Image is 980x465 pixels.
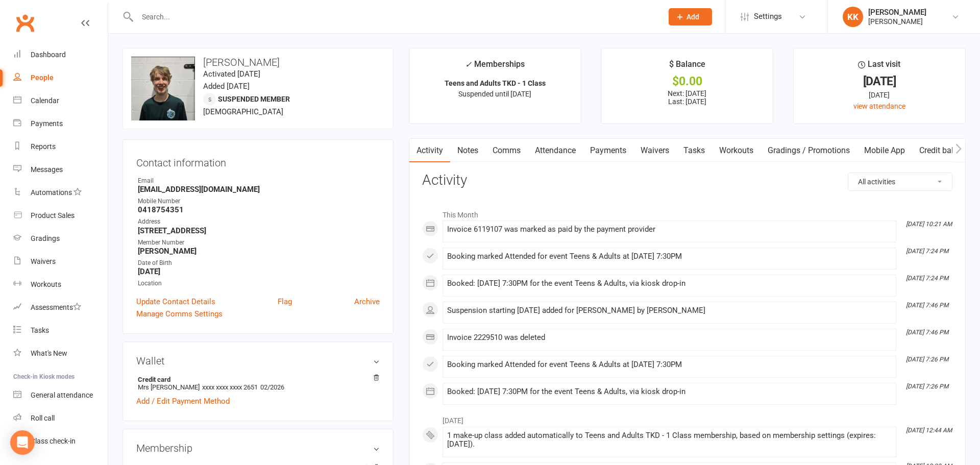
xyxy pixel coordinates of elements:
[843,7,863,27] div: KK
[868,8,926,17] div: [PERSON_NAME]
[13,181,108,204] a: Automations
[138,197,380,206] div: Mobile Number
[138,205,380,214] strong: 0418754351
[31,74,54,82] div: People
[131,57,195,120] img: image1732053057.png
[138,247,380,256] strong: [PERSON_NAME]
[485,139,528,162] a: Comms
[458,90,531,98] span: Suspended until [DATE]
[278,296,292,308] a: Flag
[857,139,912,162] a: Mobile App
[13,384,108,407] a: General attendance kiosk mode
[13,89,108,112] a: Calendar
[465,60,472,69] i: ✓
[447,306,892,315] div: Suspension starting [DATE] added for [PERSON_NAME] by [PERSON_NAME]
[136,153,380,168] h3: Contact information
[447,431,892,449] div: 1 make-up class added automatically to Teens and Adults TKD - 1 Class membership, based on member...
[13,273,108,296] a: Workouts
[447,333,892,342] div: Invoice 2229510 was deleted
[31,391,93,399] div: General attendance
[138,176,380,186] div: Email
[803,76,956,87] div: [DATE]
[31,234,60,242] div: Gradings
[31,51,66,59] div: Dashboard
[906,221,952,228] i: [DATE] 10:21 AM
[354,296,380,308] a: Archive
[136,296,215,308] a: Update Contact Details
[687,13,699,21] span: Add
[136,374,380,393] li: Mrs [PERSON_NAME]
[853,102,905,110] a: view attendance
[803,89,956,101] div: [DATE]
[13,135,108,158] a: Reports
[447,279,892,288] div: Booked: [DATE] 7:30PM for the event Teens & Adults, via kiosk drop-in
[10,430,35,455] div: Open Intercom Messenger
[447,225,892,234] div: Invoice 6119107 was marked as paid by the payment provider
[31,211,75,219] div: Product Sales
[13,407,108,430] a: Roll call
[445,79,546,87] strong: Teens and Adults TKD - 1 Class
[712,139,761,162] a: Workouts
[754,5,782,28] span: Settings
[31,280,61,288] div: Workouts
[13,430,108,453] a: Class kiosk mode
[31,414,55,422] div: Roll call
[136,395,230,407] a: Add / Edit Payment Method
[12,10,38,36] a: Clubworx
[218,95,290,103] span: Suspended member
[422,204,952,221] li: This Month
[13,66,108,89] a: People
[31,349,67,357] div: What's New
[633,139,676,162] a: Waivers
[447,387,892,396] div: Booked: [DATE] 7:30PM for the event Teens & Adults, via kiosk drop-in
[138,217,380,227] div: Address
[260,383,284,391] span: 02/2026
[31,119,63,128] div: Payments
[669,8,712,26] button: Add
[868,17,926,26] div: [PERSON_NAME]
[13,250,108,273] a: Waivers
[906,356,948,363] i: [DATE] 7:26 PM
[31,437,76,445] div: Class check-in
[912,139,978,162] a: Credit balance
[906,275,948,282] i: [DATE] 7:24 PM
[761,139,857,162] a: Gradings / Promotions
[906,302,948,309] i: [DATE] 7:46 PM
[450,139,485,162] a: Notes
[906,383,948,390] i: [DATE] 7:26 PM
[13,43,108,66] a: Dashboard
[203,107,283,116] span: [DEMOGRAPHIC_DATA]
[858,58,900,76] div: Last visit
[13,342,108,365] a: What's New
[203,82,250,91] time: Added [DATE]
[138,258,380,268] div: Date of Birth
[669,58,705,76] div: $ Balance
[906,427,952,434] i: [DATE] 12:44 AM
[906,248,948,255] i: [DATE] 7:24 PM
[610,76,764,87] div: $0.00
[138,226,380,235] strong: [STREET_ADDRESS]
[610,89,764,106] p: Next: [DATE] Last: [DATE]
[13,227,108,250] a: Gradings
[202,383,258,391] span: xxxx xxxx xxxx 2651
[31,165,63,174] div: Messages
[134,10,655,24] input: Search...
[583,139,633,162] a: Payments
[422,410,952,426] li: [DATE]
[13,319,108,342] a: Tasks
[136,443,380,454] h3: Membership
[136,355,380,366] h3: Wallet
[138,267,380,276] strong: [DATE]
[31,303,81,311] div: Assessments
[906,329,948,336] i: [DATE] 7:46 PM
[31,188,72,197] div: Automations
[31,96,59,105] div: Calendar
[13,296,108,319] a: Assessments
[138,279,380,288] div: Location
[13,158,108,181] a: Messages
[13,204,108,227] a: Product Sales
[138,376,375,383] strong: Credit card
[676,139,712,162] a: Tasks
[409,139,450,162] a: Activity
[528,139,583,162] a: Attendance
